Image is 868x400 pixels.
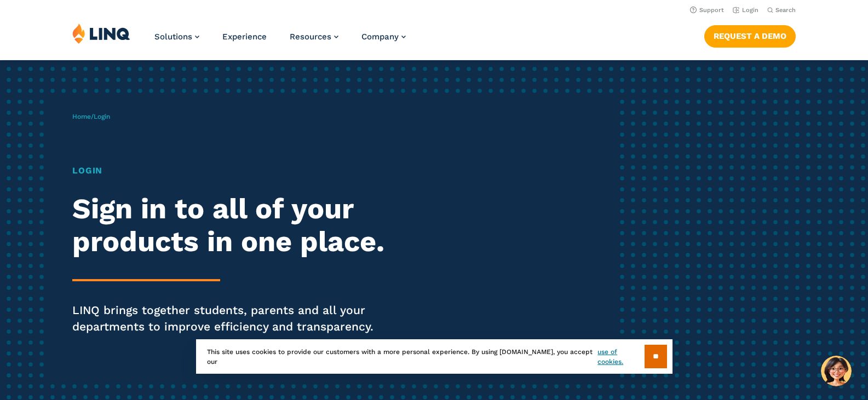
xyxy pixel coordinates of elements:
a: Resources [290,32,338,42]
span: Search [775,7,796,14]
p: LINQ brings together students, parents and all your departments to improve efficiency and transpa... [72,302,407,335]
a: Company [361,32,406,42]
a: Home [72,113,91,120]
a: Login [733,7,758,14]
button: Hello, have a question? Let’s chat. [821,356,852,386]
span: / [72,113,110,120]
span: Company [361,32,399,42]
h2: Sign in to all of your products in one place. [72,193,407,258]
h1: Login [72,164,407,177]
img: LINQ | K‑12 Software [72,23,130,44]
nav: Primary Navigation [154,23,406,59]
nav: Button Navigation [704,23,796,47]
div: This site uses cookies to provide our customers with a more personal experience. By using [DOMAIN... [196,339,672,374]
a: Experience [222,32,267,42]
a: Solutions [154,32,199,42]
a: use of cookies. [597,347,644,367]
span: Login [94,113,110,120]
button: Open Search Bar [767,6,796,14]
span: Resources [290,32,331,42]
a: Request a Demo [704,25,796,47]
span: Solutions [154,32,192,42]
a: Support [690,7,724,14]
